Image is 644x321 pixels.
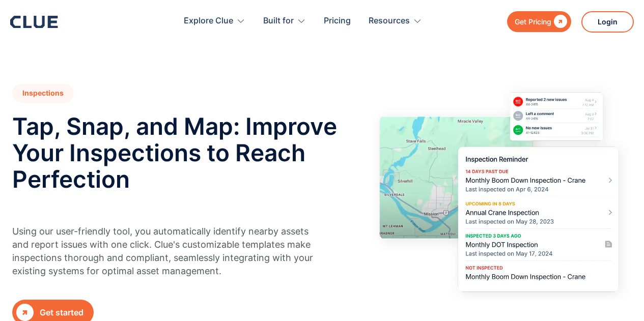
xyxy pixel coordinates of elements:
div:  [16,304,34,321]
div: Explore Clue [184,5,245,37]
div: Get Pricing [515,15,551,28]
img: Tap, Snap, and Map: Improve Your Inspections to Reach Perfection [372,84,632,300]
a: Get Pricing [507,11,571,32]
div:  [551,15,567,28]
p: Using our user-friendly tool, you automatically identify nearby assets and report issues with one... [12,225,320,278]
h2: Tap, Snap, and Map: Improve Your Inspections to Reach Perfection [12,113,341,192]
div: Resources [369,5,422,37]
div: Resources [369,5,410,37]
div: Get started [40,306,83,319]
h1: Inspections [12,84,74,103]
a: Login [581,11,634,33]
div: Built for [263,5,294,37]
div: Built for [263,5,306,37]
a: Pricing [324,5,351,37]
div: Explore Clue [184,5,233,37]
